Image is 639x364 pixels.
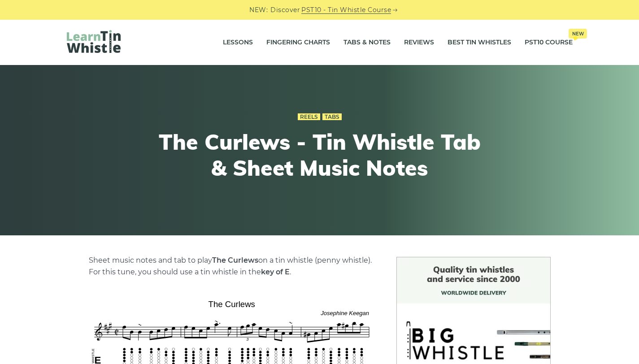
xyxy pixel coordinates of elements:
[223,31,253,54] a: Lessons
[67,30,121,53] img: LearnTinWhistle.com
[404,31,434,54] a: Reviews
[525,31,573,54] a: PST10 CourseNew
[298,113,320,121] a: Reels
[89,255,375,278] p: Sheet music notes and tab to play on a tin whistle (penny whistle). For this tune, you should use...
[322,113,342,121] a: Tabs
[155,129,485,181] h1: The Curlews - Tin Whistle Tab & Sheet Music Notes
[212,256,258,264] strong: The Curlews
[261,268,290,276] strong: key of E
[343,31,391,54] a: Tabs & Notes
[448,31,511,54] a: Best Tin Whistles
[569,29,587,39] span: New
[266,31,330,54] a: Fingering Charts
